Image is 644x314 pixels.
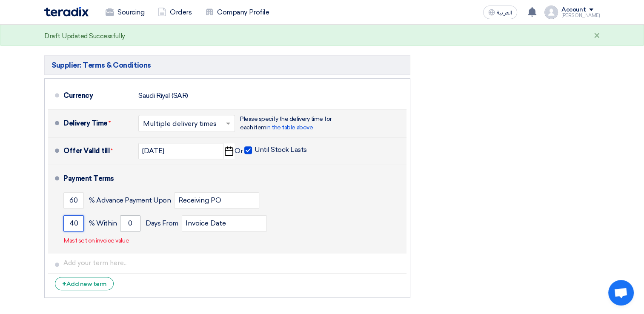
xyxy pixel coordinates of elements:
img: Teradix logo [44,7,89,17]
h5: Supplier: Terms & Conditions [44,55,410,75]
div: Delivery Time [63,113,132,134]
input: yyyy-mm-dd [138,143,223,159]
input: payment-term-2 [120,215,140,231]
div: × [593,31,600,41]
span: in the table above [266,124,313,131]
a: Sourcing [99,3,151,22]
span: Or [235,147,243,155]
input: payment-term-2 [174,192,259,208]
div: Payment Terms [63,168,396,189]
a: Open chat [608,280,634,305]
input: Add your term here... [63,255,403,271]
input: payment-term-2 [182,215,267,231]
div: Please specify the delivery time for each item [240,115,334,132]
div: Offer Valid till [63,141,132,161]
div: Saudi Riyal (SAR) [138,88,188,104]
span: Days From [146,219,178,228]
label: Until Stock Lasts [244,146,307,154]
div: Add new term [55,277,114,290]
div: Account [561,6,586,14]
p: Mast set on invoice value [64,237,129,245]
input: payment-term-2 [63,215,84,231]
span: + [62,280,66,288]
span: % Within [89,219,117,228]
input: payment-term-1 [63,192,84,208]
a: Company Profile [198,3,276,22]
button: العربية [483,6,517,19]
div: [PERSON_NAME] [561,13,600,18]
div: Draft Updated Successfully [44,31,125,41]
a: Orders [151,3,198,22]
img: profile_test.png [544,6,558,19]
span: % Advance Payment Upon [89,196,171,205]
div: Currency [63,86,132,106]
span: العربية [497,10,512,16]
